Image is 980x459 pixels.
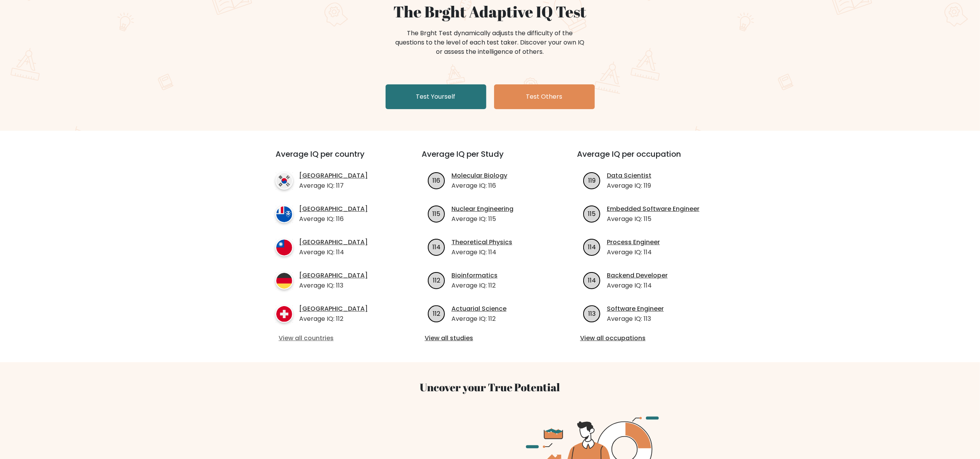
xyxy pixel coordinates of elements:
text: 115 [588,209,596,218]
img: country [276,272,293,289]
p: Average IQ: 113 [607,314,664,324]
p: Average IQ: 113 [299,281,368,290]
text: 113 [588,309,596,318]
a: Process Engineer [607,238,660,247]
a: Test Yourself [386,84,486,109]
text: 114 [588,276,596,284]
a: Data Scientist [607,171,651,180]
h1: The Brght Adaptive IQ Test [301,2,679,21]
img: country [276,172,293,190]
p: Average IQ: 117 [299,181,368,190]
a: Test Others [494,84,595,109]
text: 112 [433,309,440,318]
h3: Uncover your True Potential [239,381,741,394]
a: View all countries [279,334,391,343]
a: Molecular Biology [451,171,507,180]
p: Average IQ: 115 [607,214,699,224]
a: View all studies [425,334,555,343]
a: Bioinformatics [451,271,498,280]
img: country [276,305,293,323]
a: Backend Developer [607,271,668,280]
img: country [276,239,293,256]
a: [GEOGRAPHIC_DATA] [299,304,368,313]
img: country [276,206,293,223]
a: Software Engineer [607,304,664,313]
p: Average IQ: 116 [299,214,368,224]
a: Actuarial Science [451,304,506,313]
a: Embedded Software Engineer [607,204,699,214]
text: 116 [433,176,441,185]
h3: Average IQ per country [276,149,394,168]
div: The Brght Test dynamically adjusts the difficulty of the questions to the level of each test take... [393,29,587,57]
a: [GEOGRAPHIC_DATA] [299,271,368,280]
text: 112 [433,276,440,284]
a: View all occupations [580,334,711,343]
text: 114 [588,242,596,251]
a: [GEOGRAPHIC_DATA] [299,238,368,247]
p: Average IQ: 115 [451,214,513,224]
p: Average IQ: 119 [607,181,651,190]
h3: Average IQ per Study [422,149,558,168]
p: Average IQ: 114 [451,248,512,257]
a: [GEOGRAPHIC_DATA] [299,171,368,180]
h3: Average IQ per occupation [577,149,714,168]
p: Average IQ: 114 [299,248,368,257]
a: Nuclear Engineering [451,204,513,214]
p: Average IQ: 112 [451,314,506,324]
p: Average IQ: 114 [607,281,668,290]
a: Theoretical Physics [451,238,512,247]
a: [GEOGRAPHIC_DATA] [299,204,368,214]
text: 114 [432,242,441,251]
text: 115 [433,209,441,218]
p: Average IQ: 114 [607,248,660,257]
p: Average IQ: 116 [451,181,507,190]
p: Average IQ: 112 [299,314,368,324]
text: 119 [588,176,596,185]
p: Average IQ: 112 [451,281,498,290]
